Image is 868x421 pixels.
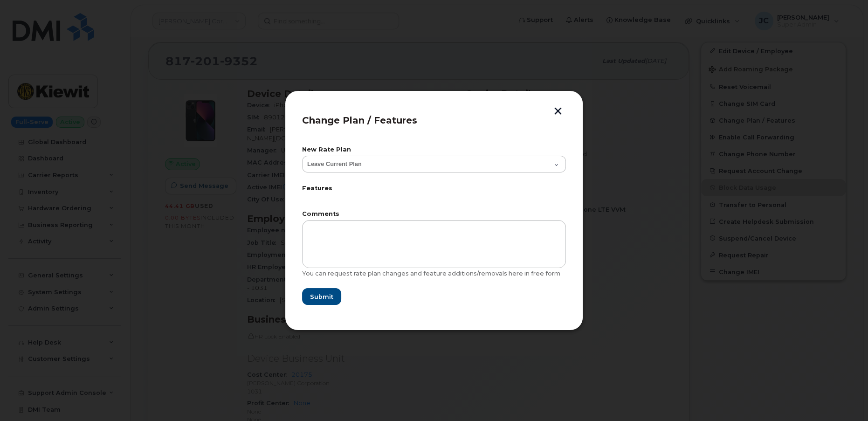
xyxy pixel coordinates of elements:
[302,115,417,126] span: Change Plan / Features
[302,211,566,217] label: Comments
[302,288,341,305] button: Submit
[302,270,566,277] div: You can request rate plan changes and feature additions/removals here in free form
[827,380,861,414] iframe: Messenger Launcher
[302,147,566,153] label: New Rate Plan
[310,292,333,301] span: Submit
[302,186,566,192] label: Features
